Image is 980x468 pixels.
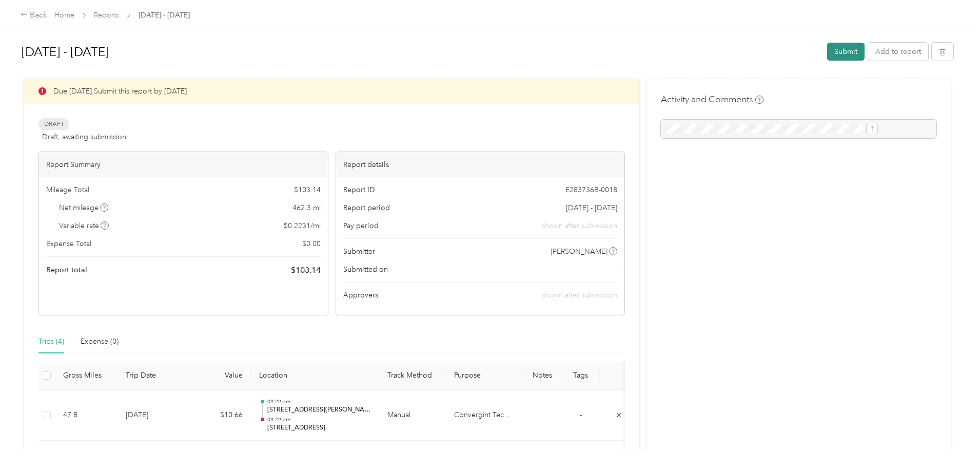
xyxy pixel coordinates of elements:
div: Report details [336,152,625,177]
td: 47.8 [55,390,117,441]
span: Draft, awaiting submission [42,132,126,142]
th: Purpose [446,362,523,390]
td: $10.66 [189,390,251,441]
div: Trips (4) [38,336,64,347]
span: - [580,410,582,419]
p: [STREET_ADDRESS] [267,423,371,433]
p: 09:29 am [267,416,371,423]
th: Notes [523,362,561,390]
th: Location [251,362,379,390]
iframe: Everlance-gr Chat Button Frame [923,410,980,468]
div: Back [21,9,47,22]
span: Submitter [343,246,375,257]
th: Track Method [379,362,446,390]
span: [DATE] - [DATE] [139,10,190,21]
span: Report total [46,265,87,275]
span: Report period [343,202,390,213]
th: Tags [561,362,600,390]
div: Report Summary [39,152,328,177]
th: Value [189,362,251,390]
button: Add to report [868,43,928,61]
span: Variable rate [59,220,109,231]
td: Convergint Technologies [446,390,523,441]
span: [PERSON_NAME] [551,246,607,257]
span: Draft [38,118,69,130]
span: Submitted on [343,264,388,275]
td: Manual [379,390,446,441]
div: Expense (0) [81,336,119,347]
p: 09:27 am [267,449,371,456]
span: Mileage Total [46,184,89,195]
button: Submit [827,43,865,61]
h4: Activity and Comments [661,93,763,106]
span: Net mileage [59,202,109,213]
span: $ 0.2231 / mi [284,220,321,231]
a: Home [54,11,74,20]
p: [STREET_ADDRESS][PERSON_NAME] [267,405,371,415]
span: shown after submission [542,220,617,231]
span: $ 0.00 [302,238,321,249]
div: Due [DATE]. Submit this report by [DATE] [24,79,639,104]
span: 462.3 mi [292,202,321,213]
th: Gross Miles [55,362,117,390]
span: - [615,264,617,275]
span: Report ID [343,184,375,195]
p: 09:29 am [267,398,371,405]
td: [DATE] [117,390,189,441]
span: Expense Total [46,238,91,249]
span: [DATE] - [DATE] [566,202,617,213]
a: Reports [94,11,119,20]
h1: Aug 1 - 31, 2025 [22,40,820,64]
span: Approvers [343,290,378,301]
span: Pay period [343,220,379,231]
span: E283736B-0018 [565,184,617,195]
span: shown after submission [542,291,617,299]
span: $ 103.14 [291,264,321,276]
span: $ 103.14 [294,184,321,195]
th: Trip Date [117,362,189,390]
